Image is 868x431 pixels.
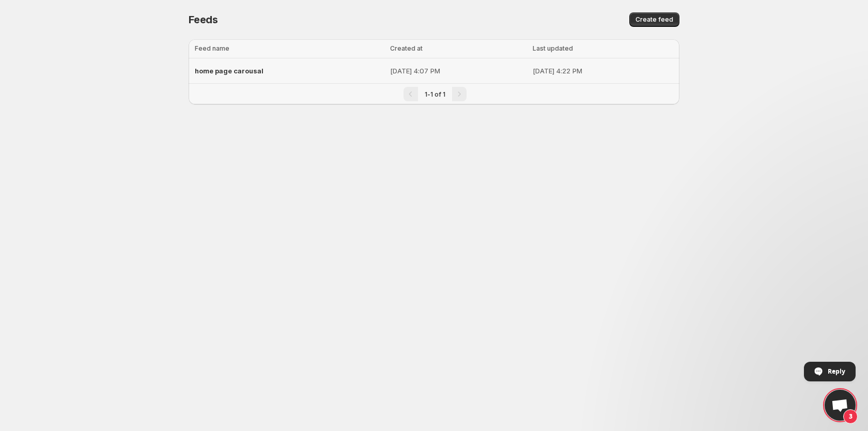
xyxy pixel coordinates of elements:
[636,16,673,24] span: Create feed
[195,67,263,75] span: home page carousal
[195,44,229,52] span: Feed name
[533,66,673,76] p: [DATE] 4:22 PM
[828,362,845,380] span: Reply
[533,44,573,52] span: Last updated
[189,13,218,26] span: Feeds
[629,12,679,27] button: Create feed
[390,44,423,52] span: Created at
[425,90,445,98] span: 1-1 of 1
[390,66,527,76] p: [DATE] 4:07 PM
[189,83,679,104] nav: Pagination
[843,409,858,424] span: 3
[825,390,856,421] a: Open chat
